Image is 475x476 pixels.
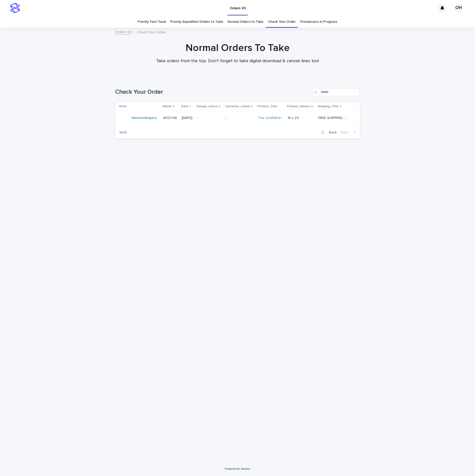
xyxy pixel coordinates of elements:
[318,104,338,109] p: Shipping_Title
[119,104,127,109] p: Artist
[137,29,166,34] p: Check Your Order
[228,16,263,28] a: Normal Orders to Take
[326,131,337,134] span: Back
[182,116,193,120] p: [DATE]
[131,116,157,120] a: YehorovDmytro
[318,130,339,135] button: Back
[287,104,310,109] p: Product_Variant
[455,4,463,12] div: OH
[138,58,337,64] p: Take orders from the top. Don't forget to take digital download & canvas lines too!
[115,88,310,96] h1: Check Your Order
[163,115,178,120] p: #312748
[312,88,360,96] input: Search
[138,16,166,28] a: Priority Fast Track
[268,16,296,28] a: Check Your Order
[197,104,218,109] p: Design_status
[258,116,282,120] a: The Godfather
[181,104,189,109] p: Date
[115,111,360,125] tr: YehorovDmytro #312748#312748 [DATE]--The Godfather 18 x 2418 x 24 FREE SHIPPING - preview in 1-2 ...
[226,116,254,120] p: -
[197,116,222,120] p: -
[341,131,352,134] span: Next
[10,3,20,13] img: stacker-logo-s-only.png
[163,104,172,109] p: Name
[225,104,250,109] p: Customer_status
[170,16,223,28] a: Priority Expedited Orders to Take
[300,16,337,28] a: Freelancers in Progress
[115,42,360,54] h1: Normal Orders To Take
[115,29,132,34] a: Orders V3
[225,467,250,470] a: Powered By Stacker
[287,115,300,120] p: 18 x 24
[318,115,350,120] p: FREE SHIPPING - preview in 1-2 business days, after your approval delivery will take 5-10 b.d.
[257,104,277,109] p: Product_Title
[339,130,360,135] button: Next
[115,126,131,139] p: 2 of 2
